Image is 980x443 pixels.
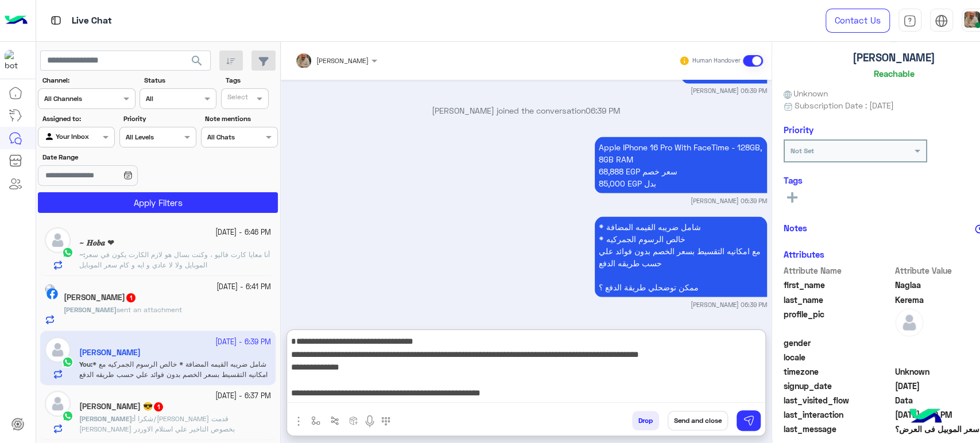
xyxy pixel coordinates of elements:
[784,308,893,335] span: profile_pic
[691,300,767,309] small: [PERSON_NAME] 06:39 PM
[79,414,235,433] span: شكرا أ/عمر انا قدمت شكوي بخصوص التاخير علي استلام الاوردر
[784,279,893,291] span: first_name
[79,250,270,269] span: أنا معايا كارت فاليو ، وكنت بسال هو لازم الكارت يكون في سعر الموبايل ولا لا عادي و ايه و كام سعر ...
[784,409,893,421] span: last_interaction
[216,282,271,293] small: [DATE] - 6:41 PM
[784,294,893,306] span: last_name
[784,337,893,349] span: gender
[42,152,195,162] label: Date Range
[306,411,325,430] button: select flow
[42,114,114,124] label: Assigned to:
[903,14,916,28] img: tab
[743,415,754,426] img: send message
[692,56,741,65] small: Human Handover
[964,11,980,28] img: userImage
[45,227,71,253] img: defaultAdmin.png
[668,411,728,430] button: Send and close
[226,92,248,105] div: Select
[225,75,276,86] label: Tags
[79,414,132,423] span: [PERSON_NAME]
[784,366,893,378] span: timezone
[595,216,767,297] p: 18/9/2025, 6:39 PM
[79,402,164,411] h5: Abdul Rahman Elkady 😎
[205,114,276,124] label: Note mentions
[79,414,134,423] b: :
[325,411,344,430] button: Trigger scenario
[691,196,767,205] small: [PERSON_NAME] 06:39 PM
[586,105,620,115] span: 06:39 PM
[144,75,215,86] label: Status
[126,293,135,302] span: 1
[5,50,25,71] img: 1403182699927242
[316,56,369,65] span: [PERSON_NAME]
[344,411,363,430] button: create order
[62,247,73,258] img: WhatsApp
[292,414,305,428] img: send attachment
[117,305,182,314] span: sent an attachment
[311,416,320,425] img: select flow
[691,86,767,95] small: [PERSON_NAME] 06:39 PM
[64,305,117,314] span: [PERSON_NAME]
[38,192,278,213] button: Apply Filters
[784,223,807,233] h6: Notes
[215,227,271,238] small: [DATE] - 6:46 PM
[784,249,824,259] h6: Attributes
[72,13,112,29] p: Live Chat
[826,9,890,33] a: Contact Us
[874,68,915,79] h6: Reachable
[898,9,921,33] a: tab
[45,391,71,417] img: defaultAdmin.png
[154,402,163,411] span: 1
[64,293,137,302] h5: Ahmed Said
[784,87,828,99] span: Unknown
[5,9,28,33] img: Logo
[42,75,134,86] label: Channel:
[123,114,195,124] label: Priority
[183,50,211,75] button: search
[381,417,390,426] img: make a call
[784,125,814,135] h6: Priority
[215,391,271,402] small: [DATE] - 6:37 PM
[45,284,55,294] img: picture
[853,51,935,64] h5: [PERSON_NAME]
[784,423,893,435] span: last_message
[285,104,767,116] p: [PERSON_NAME] joined the conversation
[79,250,85,259] b: :
[905,397,946,437] img: hulul-logo.png
[784,351,893,363] span: locale
[79,250,83,259] span: ~
[895,308,924,337] img: defaultAdmin.png
[784,265,893,277] span: Attribute Name
[349,416,358,425] img: create order
[791,146,814,155] b: Not Set
[190,54,204,68] span: search
[79,238,114,248] h5: ~ 𝑯𝒐𝒃𝒂 ❤︎︎
[784,394,893,406] span: last_visited_flow
[632,411,659,430] button: Drop
[363,414,377,428] img: send voice note
[784,380,893,392] span: signup_date
[595,137,767,193] p: 18/9/2025, 6:39 PM
[62,410,73,422] img: WhatsApp
[49,13,63,28] img: tab
[935,14,948,28] img: tab
[795,99,894,111] span: Subscription Date : [DATE]
[330,416,339,425] img: Trigger scenario
[47,288,58,300] img: Facebook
